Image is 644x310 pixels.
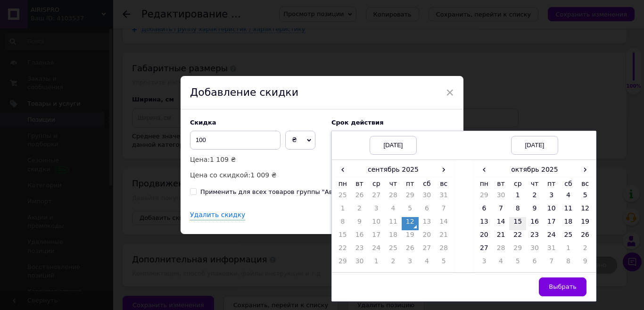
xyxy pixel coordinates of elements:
[385,217,402,230] td: 11
[435,257,452,270] td: 5
[476,257,493,270] td: 3
[446,84,454,101] span: ×
[250,171,276,179] span: 1 009 ₴
[493,217,510,230] td: 14
[549,283,577,290] span: Выбрать
[331,119,454,126] label: Cрок действия
[526,230,543,243] td: 23
[435,204,452,217] td: 7
[543,204,560,217] td: 10
[543,217,560,230] td: 17
[368,243,385,257] td: 24
[526,204,543,217] td: 9
[476,191,493,204] td: 29
[351,177,368,191] th: вт
[493,191,510,204] td: 30
[334,257,351,270] td: 29
[560,217,577,230] td: 18
[577,163,594,176] span: ›
[476,217,493,230] td: 13
[334,204,351,217] td: 1
[476,204,493,217] td: 6
[577,257,594,270] td: 9
[402,243,419,257] td: 26
[368,230,385,243] td: 17
[526,191,543,204] td: 2
[368,177,385,191] th: ср
[351,257,368,270] td: 30
[435,191,452,204] td: 31
[385,191,402,204] td: 28
[509,257,526,270] td: 5
[435,163,452,176] span: ›
[385,204,402,217] td: 4
[419,177,436,191] th: сб
[210,156,236,163] span: 1 109 ₴
[190,210,245,220] div: Удалить скидку
[560,191,577,204] td: 4
[402,191,419,204] td: 29
[577,230,594,243] td: 26
[476,163,493,176] span: ‹
[351,163,436,177] th: сентябрь 2025
[385,257,402,270] td: 2
[351,204,368,217] td: 2
[402,204,419,217] td: 5
[190,86,298,98] span: Добавление скидки
[476,243,493,257] td: 27
[190,131,281,150] input: 0
[190,154,322,165] p: Цена:
[509,191,526,204] td: 1
[560,230,577,243] td: 25
[560,257,577,270] td: 8
[435,177,452,191] th: вс
[200,188,375,196] div: Применить для всех товаров группы "Автомагнітоли"
[560,204,577,217] td: 11
[493,257,510,270] td: 4
[334,230,351,243] td: 15
[560,177,577,191] th: сб
[493,204,510,217] td: 7
[539,277,586,296] button: Выбрать
[370,136,417,155] div: [DATE]
[385,243,402,257] td: 25
[368,191,385,204] td: 27
[543,257,560,270] td: 7
[385,177,402,191] th: чт
[509,177,526,191] th: ср
[577,217,594,230] td: 19
[334,243,351,257] td: 22
[351,230,368,243] td: 16
[509,217,526,230] td: 15
[509,243,526,257] td: 29
[435,230,452,243] td: 21
[476,230,493,243] td: 20
[334,191,351,204] td: 25
[351,217,368,230] td: 9
[577,191,594,204] td: 5
[419,257,436,270] td: 4
[351,191,368,204] td: 26
[419,204,436,217] td: 6
[560,243,577,257] td: 1
[190,170,322,180] p: Цена со скидкой:
[368,217,385,230] td: 10
[292,136,297,143] span: ₴
[368,257,385,270] td: 1
[526,177,543,191] th: чт
[543,177,560,191] th: пт
[526,217,543,230] td: 16
[543,191,560,204] td: 3
[435,243,452,257] td: 28
[351,243,368,257] td: 23
[526,243,543,257] td: 30
[334,177,351,191] th: пн
[543,230,560,243] td: 24
[402,230,419,243] td: 19
[577,243,594,257] td: 2
[493,243,510,257] td: 28
[435,217,452,230] td: 14
[334,163,351,176] span: ‹
[493,163,577,177] th: октябрь 2025
[419,191,436,204] td: 30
